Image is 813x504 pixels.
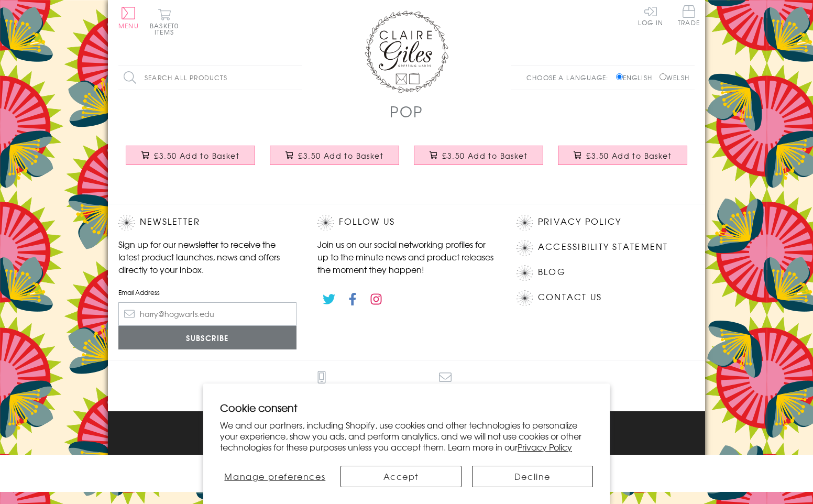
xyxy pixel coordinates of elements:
a: [EMAIL_ADDRESS][DOMAIN_NAME] [366,371,525,401]
a: Privacy Policy [518,441,572,453]
span: £3.50 Add to Basket [154,150,239,161]
h2: Follow Us [317,215,496,231]
input: Search [291,66,302,90]
button: £3.50 Add to Basket [414,146,544,165]
label: English [616,73,657,82]
input: harry@hogwarts.edu [118,302,296,326]
a: Contact Us [538,290,602,304]
p: © 2025 . [118,445,695,455]
span: Menu [118,21,139,30]
a: 0191 270 8191 [288,371,355,401]
img: Claire Giles Greetings Cards [365,10,448,93]
label: Email Address [118,288,296,297]
p: Sign up for our newsletter to receive the latest product launches, news and offers directly to yo... [118,238,296,276]
h1: POP [390,101,423,122]
button: £3.50 Add to Basket [126,146,256,165]
input: Welsh [660,73,666,80]
span: £3.50 Add to Basket [586,150,672,161]
button: £3.50 Add to Basket [558,146,688,165]
h2: Newsletter [118,215,296,231]
input: Search all products [118,66,302,90]
button: Manage preferences [220,466,330,487]
span: Trade [678,5,700,26]
input: Subscribe [118,326,296,349]
h2: Cookie consent [220,400,593,415]
a: Father's Day Card, Robot, I'm Glad You're My Dad £3.50 Add to Basket [406,138,551,183]
p: Choose a language: [526,73,614,82]
button: Accept [340,466,462,487]
span: £3.50 Add to Basket [298,150,383,161]
span: 0 items [155,21,179,37]
a: Log In [638,5,663,26]
label: Welsh [660,73,689,82]
input: English [616,73,623,80]
a: Trade [678,5,700,28]
a: Father's Day Card, Newspapers, Peace and Quiet and Newspapers £3.50 Add to Basket [118,138,262,183]
span: Manage preferences [224,470,325,483]
p: Join us on our social networking profiles for up to the minute news and product releases the mome... [317,238,496,276]
a: Father's Day Card, Happy Father's Day, Press for Beer £3.50 Add to Basket [551,138,695,183]
a: Privacy Policy [538,215,621,229]
a: Accessibility Statement [538,240,668,254]
button: Basket0 items [150,8,179,35]
a: Blog [538,265,566,279]
a: Father's Day Card, Globe, Best Dad in the World £3.50 Add to Basket [262,138,406,183]
span: £3.50 Add to Basket [442,150,528,161]
button: £3.50 Add to Basket [270,146,400,165]
button: Decline [472,466,593,487]
button: Menu [118,7,139,29]
p: We and our partners, including Shopify, use cookies and other technologies to personalize your ex... [220,420,593,452]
